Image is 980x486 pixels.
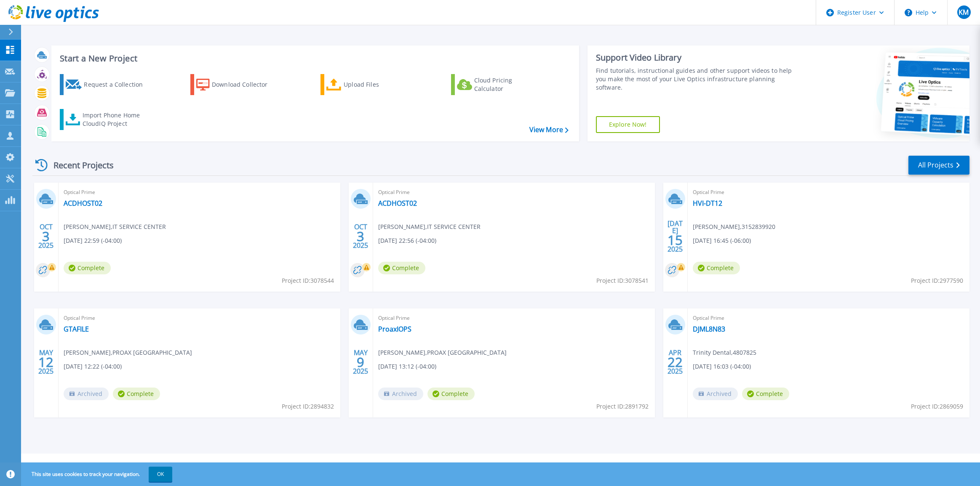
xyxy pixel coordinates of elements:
span: [DATE] 13:12 (-04:00) [378,362,436,371]
span: Project ID: 2869059 [911,402,963,411]
span: Archived [693,388,738,400]
span: [DATE] 12:22 (-04:00) [64,362,122,371]
span: Complete [693,262,740,274]
span: [DATE] 16:03 (-04:00) [693,362,751,371]
h3: Start a New Project [60,54,568,63]
div: Download Collector [212,76,279,93]
span: Optical Prime [64,188,335,197]
a: View More [529,126,569,134]
span: Optical Prime [693,313,964,323]
a: Upload Files [320,74,414,95]
span: Complete [742,388,789,400]
span: [PERSON_NAME] , IT SERVICE CENTER [378,222,481,231]
span: Optical Prime [64,313,335,323]
span: [PERSON_NAME] , PROAX [GEOGRAPHIC_DATA] [64,348,192,357]
button: OK [149,467,172,482]
div: APR 2025 [667,347,683,377]
span: 12 [38,359,53,366]
span: Complete [427,388,475,400]
a: ProaxIOPS [378,325,411,333]
a: ACDHOST02 [378,199,417,207]
span: 9 [357,359,364,366]
span: Complete [378,262,425,274]
span: 22 [668,359,683,366]
span: Project ID: 2977590 [911,276,963,285]
span: [DATE] 22:59 (-04:00) [64,236,122,245]
span: Project ID: 2891792 [596,402,649,411]
span: Archived [378,388,423,400]
span: Optical Prime [693,188,964,197]
span: Complete [113,388,160,400]
span: Trinity Dental , 4807825 [693,348,756,357]
div: [DATE] 2025 [667,221,683,252]
a: Explore Now! [596,116,660,133]
span: KM [959,9,969,16]
div: Upload Files [344,76,411,93]
span: [PERSON_NAME] , PROAX [GEOGRAPHIC_DATA] [378,348,507,357]
span: [DATE] 22:56 (-04:00) [378,236,436,245]
span: Optical Prime [378,313,650,323]
div: Find tutorials, instructional guides and other support videos to help you make the most of your L... [596,66,793,92]
div: Support Video Library [596,52,793,63]
span: 15 [668,236,683,244]
div: Recent Projects [32,155,125,175]
span: Project ID: 3078544 [282,276,334,285]
div: MAY 2025 [38,347,54,377]
a: Download Collector [190,74,284,95]
span: 3 [42,233,50,240]
a: HVI-DT12 [693,199,722,207]
a: All Projects [908,156,969,175]
span: 3 [357,233,364,240]
div: Request a Collection [84,76,151,93]
a: Cloud Pricing Calculator [451,74,545,95]
div: MAY 2025 [352,347,369,377]
span: [PERSON_NAME] , IT SERVICE CENTER [64,222,166,231]
span: Project ID: 2894832 [282,402,334,411]
span: Optical Prime [378,188,650,197]
a: ACDHOST02 [64,199,102,207]
span: Project ID: 3078541 [596,276,649,285]
span: Archived [64,388,109,400]
a: Request a Collection [60,74,154,95]
div: Cloud Pricing Calculator [474,76,542,93]
div: Import Phone Home CloudIQ Project [83,111,148,128]
span: This site uses cookies to track your navigation. [23,467,172,482]
div: OCT 2025 [352,221,369,252]
a: DJML8N83 [693,325,725,333]
span: [DATE] 16:45 (-06:00) [693,236,751,245]
a: GTAFILE [64,325,89,333]
div: OCT 2025 [38,221,54,252]
span: [PERSON_NAME] , 3152839920 [693,222,775,231]
span: Complete [64,262,111,274]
